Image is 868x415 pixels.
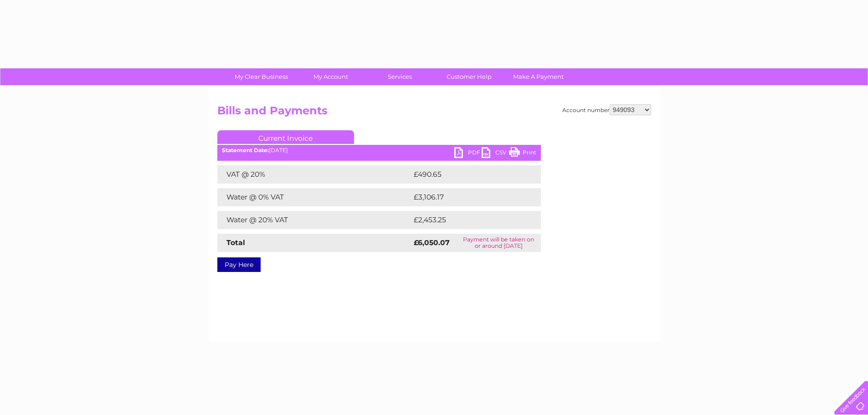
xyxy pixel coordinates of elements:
a: PDF [454,147,482,160]
a: Make A Payment [501,68,576,85]
div: [DATE] [217,147,541,154]
td: Payment will be taken on or around [DATE] [457,234,541,252]
a: Current Invoice [217,130,354,144]
td: £3,106.17 [411,188,526,206]
a: CSV [482,147,509,160]
td: £2,453.25 [411,211,527,229]
td: Water @ 20% VAT [217,211,411,229]
b: Statement Date: [222,147,269,154]
a: Print [509,147,536,160]
h2: Bills and Payments [217,104,651,122]
td: VAT @ 20% [217,165,411,184]
div: Account number [562,104,651,115]
td: Water @ 0% VAT [217,188,411,206]
a: My Clear Business [224,68,299,85]
a: Pay Here [217,257,261,272]
td: £490.65 [411,165,525,184]
a: Services [362,68,437,85]
a: Customer Help [431,68,507,85]
a: My Account [293,68,368,85]
strong: £6,050.07 [414,238,450,247]
strong: Total [226,238,245,247]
